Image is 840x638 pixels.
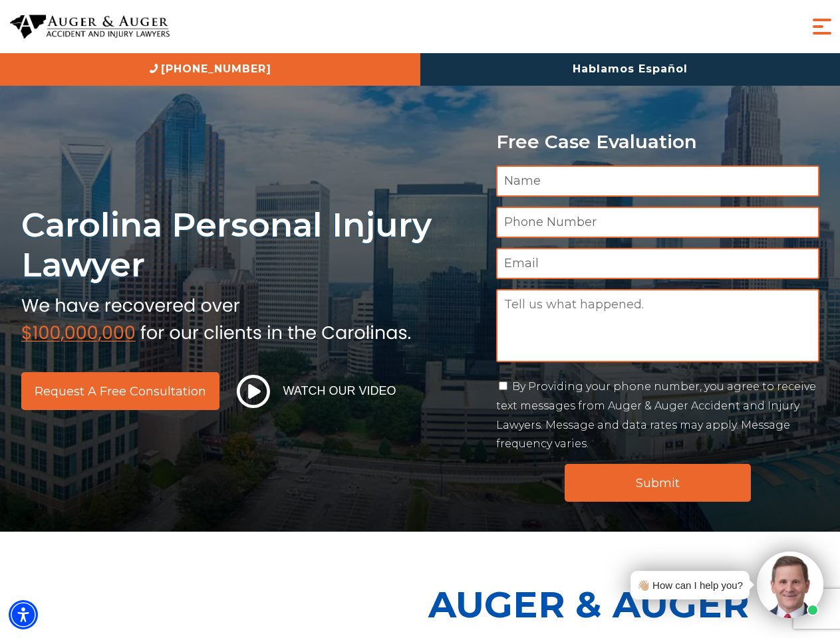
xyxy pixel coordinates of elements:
[637,576,743,594] div: 👋🏼 How can I help you?
[233,374,400,409] button: Watch Our Video
[496,207,819,238] input: Phone Number
[809,13,835,40] button: Menu
[10,15,170,39] img: Auger & Auger Accident and Injury Lawyers Logo
[565,464,751,502] input: Submit
[496,165,819,197] input: Name
[428,572,833,637] p: Auger & Auger
[9,600,38,629] div: Accessibility Menu
[21,205,480,285] h1: Carolina Personal Injury Lawyer
[496,248,819,279] input: Email
[35,385,206,397] span: Request a Free Consultation
[496,132,819,152] p: Free Case Evaluation
[496,380,816,450] label: By Providing your phone number, you agree to receive text messages from Auger & Auger Accident an...
[21,292,411,342] img: sub text
[21,372,219,410] a: Request a Free Consultation
[757,552,823,618] img: Intaker widget Avatar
